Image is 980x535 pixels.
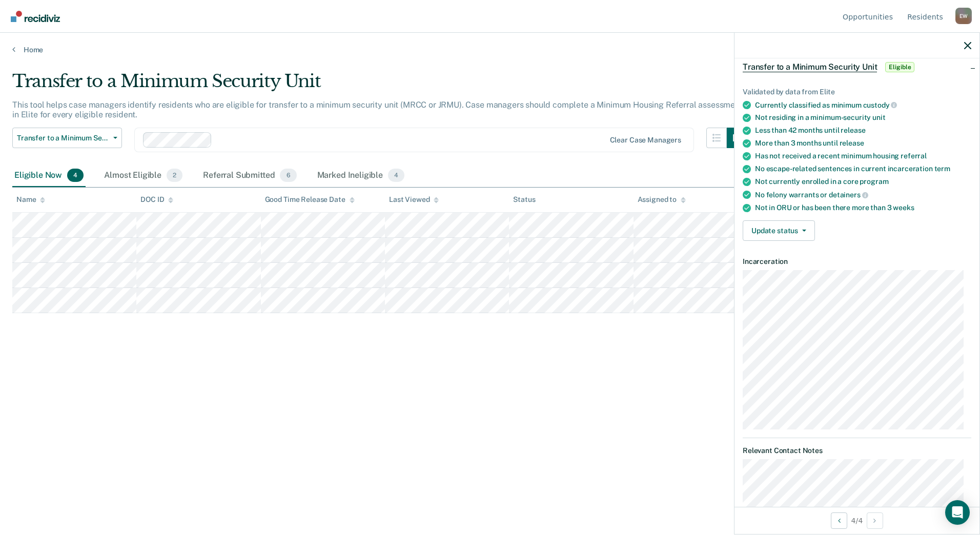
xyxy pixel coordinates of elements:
[755,152,971,160] div: Has not received a recent minimum housing
[755,113,971,122] div: Not residing in a minimum-security
[755,177,971,186] div: Not currently enrolled in a core
[743,62,877,72] span: Transfer to a Minimum Security Unit
[945,500,970,525] div: Open Intercom Messenger
[955,8,972,24] button: Profile dropdown button
[755,203,971,212] div: Not in ORU or has been there more than 3
[955,8,972,24] div: E W
[901,152,927,160] span: referral
[610,136,681,145] div: Clear case managers
[201,164,298,187] div: Referral Submitted
[280,169,296,182] span: 6
[638,195,686,204] div: Assigned to
[840,139,864,147] span: release
[755,190,971,199] div: No felony warrants or
[860,177,888,186] span: program
[17,134,109,142] span: Transfer to a Minimum Security Unit
[863,101,897,109] span: custody
[12,100,743,119] p: This tool helps case managers identify residents who are eligible for transfer to a minimum secur...
[934,164,950,173] span: term
[12,164,86,187] div: Eligible Now
[831,512,847,529] button: Previous Opportunity
[513,195,535,204] div: Status
[755,164,971,173] div: No escape-related sentences in current incarceration
[885,62,914,72] span: Eligible
[167,169,182,182] span: 2
[315,164,407,187] div: Marked Ineligible
[102,164,185,187] div: Almost Eligible
[755,126,971,135] div: Less than 42 months until
[67,169,84,182] span: 4
[12,71,747,100] div: Transfer to a Minimum Security Unit
[829,191,868,199] span: detainers
[872,113,885,121] span: unit
[841,126,865,134] span: release
[140,195,173,204] div: DOC ID
[755,139,971,148] div: More than 3 months until
[11,11,60,22] img: Recidiviz
[743,446,971,455] dt: Relevant Contact Notes
[867,512,883,529] button: Next Opportunity
[743,88,971,96] div: Validated by data from Elite
[16,195,45,204] div: Name
[743,220,815,241] button: Update status
[388,169,404,182] span: 4
[734,507,979,534] div: 4 / 4
[12,45,968,54] a: Home
[755,100,971,110] div: Currently classified as minimum
[734,51,979,84] div: Transfer to a Minimum Security UnitEligible
[893,203,914,212] span: weeks
[389,195,439,204] div: Last Viewed
[265,195,355,204] div: Good Time Release Date
[743,257,971,266] dt: Incarceration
